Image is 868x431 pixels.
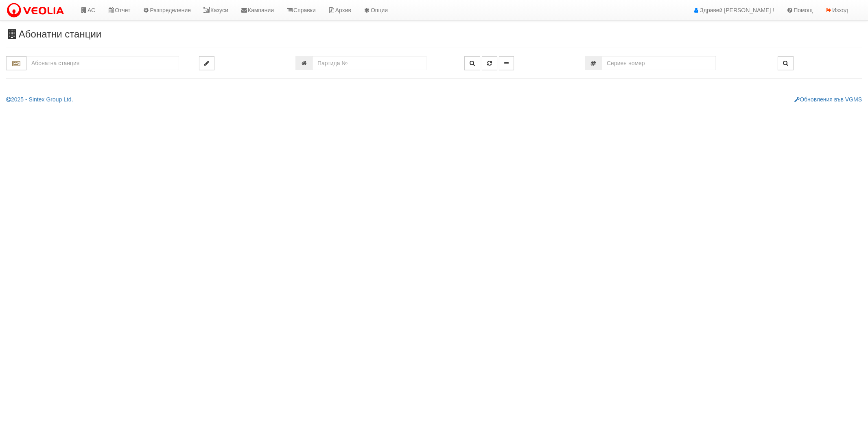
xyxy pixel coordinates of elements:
a: 2025 - Sintex Group Ltd. [6,96,73,103]
input: Партида № [313,56,426,70]
input: Абонатна станция [26,56,179,70]
img: VeoliaLogo.png [6,2,68,19]
a: Обновления във VGMS [794,96,862,103]
input: Сериен номер [602,56,716,70]
h3: Абонатни станции [6,29,862,40]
